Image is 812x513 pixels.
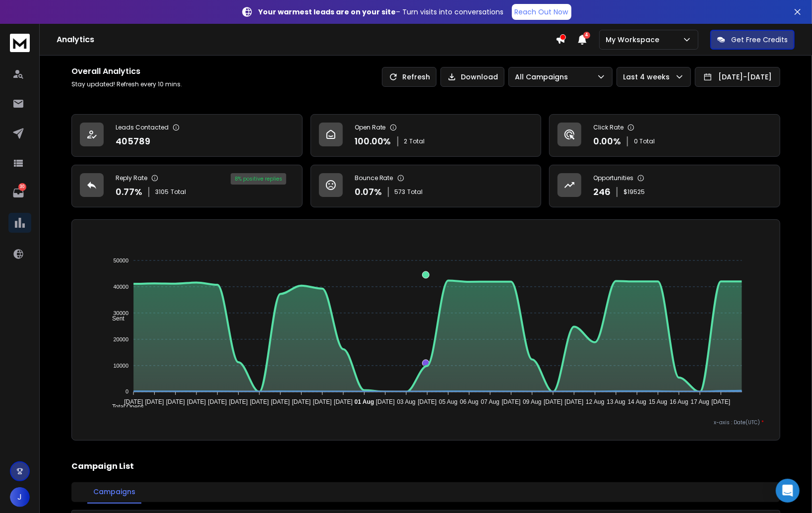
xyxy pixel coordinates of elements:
tspan: [DATE] [229,398,248,405]
a: Reply Rate0.77%3105Total8% positive replies [71,165,303,207]
tspan: 50000 [114,257,129,263]
a: Open Rate100.00%2Total [311,114,542,157]
p: x-axis : Date(UTC) [88,419,764,426]
a: Bounce Rate0.07%573Total [311,165,542,207]
tspan: [DATE] [187,398,206,405]
span: 4 [583,32,590,39]
span: Total Opens [105,403,144,410]
p: $ 19525 [624,188,645,196]
p: 0.00 % [593,134,621,148]
span: Total [171,188,186,196]
p: Leads Contacted [116,124,169,131]
tspan: [DATE] [271,398,290,405]
h2: Campaign List [71,460,780,472]
tspan: 09 Aug [523,398,541,405]
tspan: [DATE] [166,398,185,405]
tspan: [DATE] [250,398,269,405]
button: Refresh [382,67,437,87]
p: 0.77 % [116,185,142,199]
tspan: [DATE] [292,398,311,405]
p: Click Rate [593,124,624,131]
div: 8 % positive replies [231,173,286,185]
tspan: [DATE] [208,398,227,405]
tspan: 15 Aug [649,398,667,405]
button: Get Free Credits [710,30,795,50]
tspan: [DATE] [376,398,395,405]
p: Reply Rate [116,174,147,182]
span: Total [410,137,425,145]
p: Download [461,72,498,82]
tspan: [DATE] [124,398,143,405]
tspan: [DATE] [145,398,164,405]
tspan: [DATE] [544,398,562,405]
span: 573 [395,188,406,196]
tspan: 14 Aug [628,398,646,405]
p: Bounce Rate [355,174,393,182]
p: Stay updated! Refresh every 10 mins. [71,80,182,88]
a: Click Rate0.00%0 Total [549,114,780,157]
tspan: 10000 [114,363,129,369]
p: Opportunities [593,174,633,182]
tspan: 06 Aug [460,398,478,405]
tspan: 40000 [114,284,129,290]
h1: Analytics [57,34,556,46]
p: Last 4 weeks [623,72,674,82]
tspan: 07 Aug [481,398,500,405]
button: Campaigns [87,481,141,504]
tspan: 12 Aug [586,398,604,405]
p: 405789 [116,134,150,148]
tspan: 01 Aug [355,398,375,405]
h1: Overall Analytics [71,65,182,77]
span: 3105 [155,188,169,196]
a: Opportunities246$19525 [549,165,780,207]
tspan: [DATE] [502,398,521,405]
div: Open Intercom Messenger [776,479,800,503]
button: J [10,487,30,507]
tspan: [DATE] [712,398,731,405]
p: – Turn visits into conversations [259,7,504,17]
a: Leads Contacted405789 [71,114,303,157]
a: 30 [8,183,28,203]
p: 100.00 % [355,134,391,148]
p: 30 [18,183,26,191]
tspan: 20000 [114,336,129,342]
p: Refresh [402,72,430,82]
a: Reach Out Now [512,4,571,20]
tspan: 30000 [114,310,129,316]
tspan: 13 Aug [607,398,625,405]
tspan: [DATE] [334,398,353,405]
p: Reach Out Now [515,7,568,17]
tspan: 16 Aug [670,398,688,405]
p: 0 Total [634,137,655,145]
tspan: [DATE] [565,398,584,405]
p: All Campaigns [515,72,572,82]
tspan: 05 Aug [439,398,457,405]
tspan: [DATE] [418,398,437,405]
span: 2 [404,137,408,145]
p: Open Rate [355,124,386,131]
span: Sent [105,315,125,322]
tspan: 0 [125,389,128,395]
img: logo [10,34,30,52]
p: Get Free Credits [731,35,788,45]
tspan: [DATE] [313,398,332,405]
button: Download [440,67,504,87]
span: Total [408,188,423,196]
p: 0.07 % [355,185,382,199]
p: 246 [593,185,611,199]
tspan: 17 Aug [691,398,709,405]
p: My Workspace [606,35,663,45]
strong: Your warmest leads are on your site [259,7,396,17]
tspan: 03 Aug [397,398,415,405]
button: [DATE]-[DATE] [695,67,780,87]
